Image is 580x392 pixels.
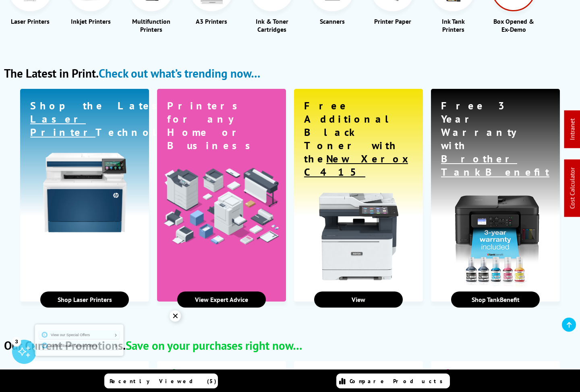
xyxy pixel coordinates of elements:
[431,17,475,33] div: Ink Tank Printers
[371,17,415,25] div: Printer Paper
[441,99,550,179] div: Free 3 Year Warranty with
[314,291,403,308] a: View
[177,291,266,308] a: View Expert Advice
[451,291,540,308] a: Shop TankBenefit
[319,193,398,280] img: Xerox C415 Laser Printer
[110,378,217,385] span: Recently Viewed (5)
[4,66,260,81] div: The Latest in Print.
[30,112,95,139] a: Laser Printer
[189,17,234,25] div: A3 Printers
[304,152,408,179] a: New Xerox C415
[447,193,544,288] img: Brother TankBenefit Inktank Printers
[304,99,413,179] div: Free Additional Black Toner with the
[12,337,21,346] div: 3
[40,291,129,308] a: Shop Laser Printers
[491,17,536,33] div: Box Opened & Ex-Demo
[310,17,354,25] div: Scanners
[48,326,169,339] a: View our Special Offers
[350,378,447,385] span: Compare Products
[568,119,576,140] a: Intranet
[68,17,113,25] div: Inkjet Printers
[129,17,173,33] div: Multifunction Printers
[568,168,576,209] a: Cost Calculator
[441,152,549,179] a: Brother TankBenefit
[8,17,52,25] div: Laser Printers
[336,374,450,388] a: Compare Products
[43,153,126,232] img: laser printers
[104,374,218,388] a: Recently Viewed (5)
[167,99,276,152] div: Printers for any Home or Business
[4,338,302,353] div: Our Current Promotions.
[48,342,169,355] a: Subscribe for Special Offers
[126,338,302,353] span: Save on your purchases right now…
[28,369,46,385] img: cash back
[161,166,282,246] img: Expert Advice for the best printers for business and home
[99,66,260,81] span: Check out what’s trending now…
[250,17,294,33] div: Ink & Toner Cartridges
[170,310,181,322] div: ✕
[30,99,219,139] div: Shop the Latest in Technology.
